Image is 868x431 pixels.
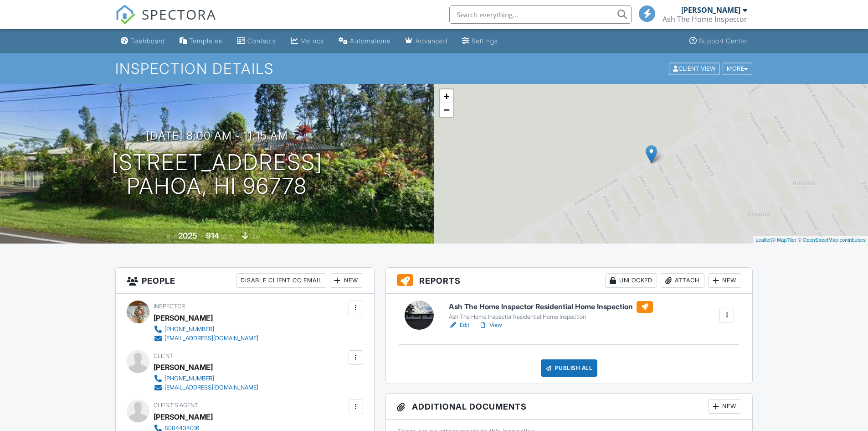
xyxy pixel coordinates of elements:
[440,89,453,103] a: Zoom in
[330,273,363,288] div: New
[401,33,451,50] a: Advanced
[236,273,326,288] div: Disable Client CC Email
[772,237,796,243] a: © MapTiler
[416,37,447,45] div: Advanced
[669,62,719,75] div: Client View
[112,151,323,199] h1: [STREET_ADDRESS] Pahoa, HI 96778
[176,33,226,50] a: Templates
[115,12,216,31] a: SPECTORA
[386,268,753,294] h3: Reports
[115,5,135,25] img: The Best Home Inspection Software - Spectora
[753,236,868,244] div: |
[699,37,748,45] div: Support Center
[130,37,165,45] div: Dashboard
[206,231,219,240] div: 914
[605,273,657,288] div: Unlocked
[686,33,751,50] a: Support Center
[167,233,177,240] span: Built
[449,5,632,24] input: Search everything...
[335,33,394,50] a: Automations (Basic)
[116,268,374,294] h3: People
[386,394,753,420] h3: Additional Documents
[117,33,169,50] a: Dashboard
[221,233,233,240] span: sq. ft.
[472,37,498,45] div: Settings
[154,311,213,325] div: [PERSON_NAME]
[154,360,213,374] div: [PERSON_NAME]
[164,384,258,391] div: [EMAIL_ADDRESS][DOMAIN_NAME]
[350,37,390,45] div: Automations
[541,359,598,377] div: Publish All
[154,353,173,359] span: Client
[661,273,704,288] div: Attach
[154,334,258,343] a: [EMAIL_ADDRESS][DOMAIN_NAME]
[440,103,453,117] a: Zoom out
[708,399,741,414] div: New
[287,33,328,50] a: Metrics
[668,65,722,72] a: Client View
[449,321,469,330] a: Edit
[247,37,276,45] div: Contacts
[154,325,258,334] a: [PHONE_NUMBER]
[449,313,653,321] div: Ash The Home Inspector Residential Home Inspection
[250,233,260,240] span: slab
[154,374,258,383] a: [PHONE_NUMBER]
[723,62,752,75] div: More
[115,61,753,77] h1: Inspection Details
[798,237,866,243] a: © OpenStreetMap contributors
[154,303,185,310] span: Inspector
[449,301,653,313] h6: Ash The Home Inspector Residential Home Inspection
[164,326,214,333] div: [PHONE_NUMBER]
[154,410,213,424] a: [PERSON_NAME]
[146,130,288,142] h3: [DATE] 8:00 am - 11:15 am
[154,383,258,392] a: [EMAIL_ADDRESS][DOMAIN_NAME]
[708,273,741,288] div: New
[164,335,258,342] div: [EMAIL_ADDRESS][DOMAIN_NAME]
[233,33,280,50] a: Contacts
[755,237,770,243] a: Leaflet
[300,37,324,45] div: Metrics
[164,375,214,382] div: [PHONE_NUMBER]
[154,402,198,409] span: Client's Agent
[663,15,747,24] div: Ash The Home Inspector
[178,231,197,240] div: 2025
[681,5,740,15] div: [PERSON_NAME]
[189,37,222,45] div: Templates
[458,33,502,50] a: Settings
[478,321,502,330] a: View
[142,5,216,24] span: SPECTORA
[449,301,653,321] a: Ash The Home Inspector Residential Home Inspection Ash The Home Inspector Residential Home Inspec...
